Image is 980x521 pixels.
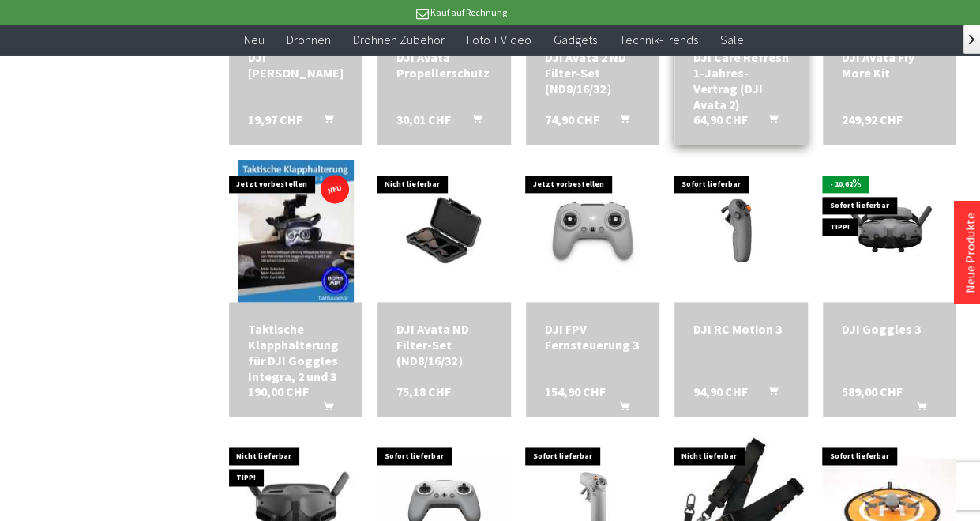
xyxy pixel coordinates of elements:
a: DJI Avata 2 ND Filter-Set (ND8/16/32） 74,90 CHF In den Warenkorb [545,49,640,98]
a: DJI Care Refresh 1-Jahres-Vertrag (DJI Avata 2) 64,90 CHF In den Warenkorb [693,49,789,112]
a: Neue Produkte [962,213,978,293]
div: DJI Avata 2 ND Filter-Set (ND8/16/32） [545,49,640,98]
img: DJI FPV Fernsteuerung 3 [526,186,659,275]
button: In den Warenkorb [898,399,936,420]
span: Gadgets [553,32,596,47]
a: DJI [PERSON_NAME] 19,97 CHF In den Warenkorb [248,49,344,81]
span: 589,00 CHF [842,383,903,399]
span: 249,92 CHF [842,111,903,127]
span: Drohnen [287,32,331,47]
div: DJI [PERSON_NAME] [248,49,344,81]
div: DJI Avata ND Filter-Set (ND8/16/32） [396,321,492,370]
button: In den Warenkorb [749,111,787,132]
span: 75,18 CHF [396,383,451,399]
a: Drohnen [276,24,342,56]
div: DJI FPV Fernsteuerung 3 [545,321,640,353]
a: Drohnen Zubehör [342,24,456,56]
span: Foto + Video [467,32,531,47]
div: DJI Avata Fly More Kit [842,49,937,81]
button: In den Warenkorb [452,111,490,132]
div: DJI Goggles 3 [842,321,937,337]
img: DJI RC Motion 3 [674,186,808,275]
div: Taktische Klapphalterung für DJI Goggles Integra, 2 und 3 [248,321,344,384]
a: DJI Avata Propellerschutz 30,01 CHF In den Warenkorb [396,49,492,81]
button: In den Warenkorb [304,399,342,420]
a: Neu [233,24,276,56]
a: DJI Avata ND Filter-Set (ND8/16/32） 75,18 CHF [396,321,492,370]
span: Technik-Trends [618,32,697,47]
a: DJI RC Motion 3 94,90 CHF In den Warenkorb [693,321,789,337]
img: DJI Avata ND Filter-Set (ND8/16/32） [377,177,511,284]
button: In den Warenkorb [601,399,639,420]
a: Technik-Trends [607,24,708,56]
div: DJI RC Motion 3 [693,321,789,337]
button: In den Warenkorb [601,111,639,132]
a: DJI Goggles 3 589,00 CHF In den Warenkorb [842,321,937,337]
span: 94,90 CHF [693,383,748,399]
button: In den Warenkorb [304,111,342,132]
span: 64,90 CHF [693,111,748,127]
img: Taktische Klapphalterung für DJI Goggles Integra, 2 und 3 [238,160,354,302]
div: DJI Avata Propellerschutz [396,49,492,81]
span: Drohnen Zubehör [353,32,445,47]
span: Sale [719,32,743,47]
img: DJI Goggles 3 [823,186,956,275]
span: 154,90 CHF [545,383,606,399]
a: DJI FPV Fernsteuerung 3 154,90 CHF In den Warenkorb [545,321,640,353]
a: Sale [708,24,754,56]
a: Foto + Video [456,24,542,56]
span: Neu [244,32,265,47]
span: 19,97 CHF [248,111,302,127]
button: In den Warenkorb [749,383,787,404]
span: 30,01 CHF [396,111,451,127]
div: DJI Care Refresh 1-Jahres-Vertrag (DJI Avata 2) [693,49,789,112]
a: Taktische Klapphalterung für DJI Goggles Integra, 2 und 3 190,00 CHF In den Warenkorb [248,321,344,384]
a: Gadgets [542,24,607,56]
span:  [969,35,974,44]
a: DJI Avata Fly More Kit 249,92 CHF [842,49,937,81]
span: 74,90 CHF [545,111,599,127]
span: 190,00 CHF [248,383,309,399]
